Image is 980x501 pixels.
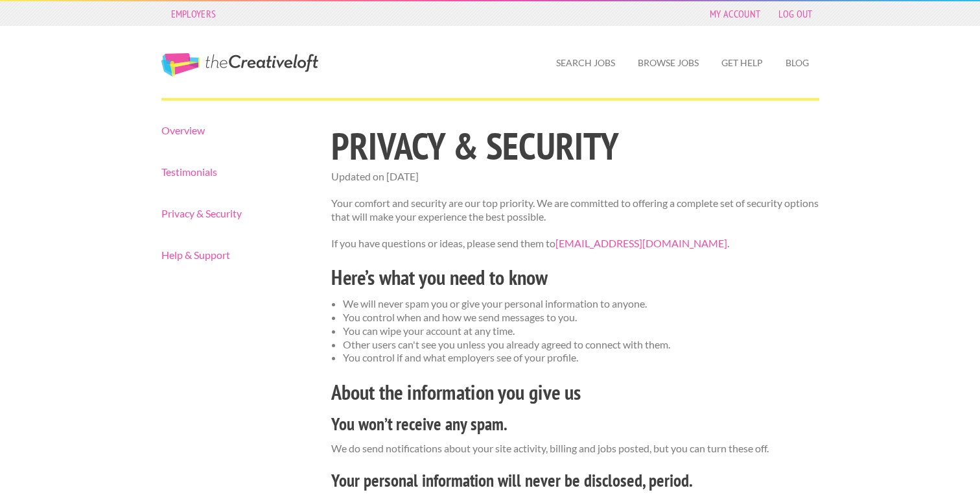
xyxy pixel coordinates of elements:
a: Privacy & Security [161,208,309,219]
li: You control when and how we send messages to you. [343,311,819,324]
h3: Your personal information will never be disclosed, period. [331,469,819,493]
a: Blog [775,48,819,78]
li: You control if and what employers see of your profile. [343,351,819,365]
a: The Creative Loft [161,53,318,77]
li: We will never spam you or give your personal information to anyone. [343,297,819,311]
h1: Privacy & Security [331,127,819,165]
p: If you have questions or ideas, please send them to . [331,237,819,250]
a: [EMAIL_ADDRESS][DOMAIN_NAME] [555,237,727,249]
h2: About the information you give us [331,378,819,407]
a: Browse Jobs [627,48,709,78]
p: Your comfort and security are our top priority. We are committed to offering a complete set of se... [331,197,819,224]
a: Overview [161,125,309,136]
a: Employers [165,5,223,23]
a: Log Out [772,5,819,23]
p: Updated on [DATE] [331,170,819,184]
h2: Here’s what you need to know [331,263,819,292]
li: Other users can't see you unless you already agreed to connect with them. [343,338,819,352]
h3: You won’t receive any spam. [331,412,819,437]
a: Help & Support [161,250,309,260]
a: Search Jobs [546,48,625,78]
a: Get Help [711,48,773,78]
li: You can wipe your account at any time. [343,324,819,338]
p: We do send notifications about your site activity, billing and jobs posted, but you can turn thes... [331,442,819,456]
a: My Account [703,5,767,23]
a: Testimonials [161,167,309,177]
